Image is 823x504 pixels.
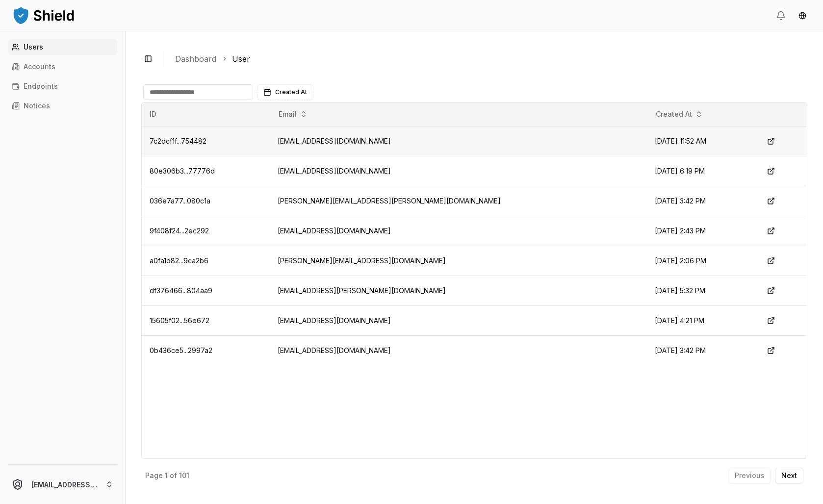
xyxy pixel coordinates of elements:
a: Notices [8,98,117,114]
span: a0fa1d82...9ca2b6 [150,256,208,265]
td: [EMAIL_ADDRESS][DOMAIN_NAME] [270,156,647,186]
button: Next [775,468,803,483]
p: Accounts [24,63,55,70]
span: [DATE] 4:21 PM [655,316,704,325]
a: Accounts [8,59,117,75]
img: ShieldPay Logo [12,5,76,25]
a: Endpoints [8,78,117,94]
td: [PERSON_NAME][EMAIL_ADDRESS][PERSON_NAME][DOMAIN_NAME] [270,186,647,216]
span: [DATE] 2:43 PM [655,227,706,235]
td: [EMAIL_ADDRESS][DOMAIN_NAME] [270,305,647,335]
a: Dashboard [175,53,216,65]
span: 036e7a77...080c1a [150,197,210,205]
span: [DATE] 2:06 PM [655,256,706,265]
p: 1 [165,472,168,479]
p: of [170,472,177,479]
span: [DATE] 3:42 PM [655,197,706,205]
button: Created At [652,106,707,122]
td: [EMAIL_ADDRESS][DOMAIN_NAME] [270,335,647,365]
p: Users [24,44,43,50]
td: [EMAIL_ADDRESS][DOMAIN_NAME] [270,216,647,246]
button: [EMAIL_ADDRESS][PERSON_NAME][DOMAIN_NAME] [4,469,121,500]
span: Created At [275,88,307,96]
span: 80e306b3...77776d [150,167,215,175]
span: df376466...804aa9 [150,286,212,295]
a: Users [8,39,117,55]
a: User [232,53,250,65]
span: 15605f02...56e672 [150,316,209,325]
p: 101 [179,472,189,479]
span: 9f408f24...2ec292 [150,227,209,235]
button: Email [275,106,311,122]
p: Endpoints [24,83,58,90]
th: ID [142,102,270,126]
span: [DATE] 11:52 AM [655,137,706,145]
p: [EMAIL_ADDRESS][PERSON_NAME][DOMAIN_NAME] [31,479,98,490]
p: Notices [24,102,50,109]
span: [DATE] 6:19 PM [655,167,705,175]
nav: breadcrumb [175,53,799,65]
span: [DATE] 3:42 PM [655,346,706,354]
span: [DATE] 5:32 PM [655,286,705,295]
p: Next [781,472,797,479]
span: 0b436ce5...2997a2 [150,346,212,354]
td: [EMAIL_ADDRESS][PERSON_NAME][DOMAIN_NAME] [270,276,647,305]
td: [EMAIL_ADDRESS][DOMAIN_NAME] [270,126,647,156]
td: [PERSON_NAME][EMAIL_ADDRESS][DOMAIN_NAME] [270,246,647,276]
p: Page [145,472,163,479]
span: 7c2dcf1f...754482 [150,137,206,145]
button: Created At [257,84,313,100]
